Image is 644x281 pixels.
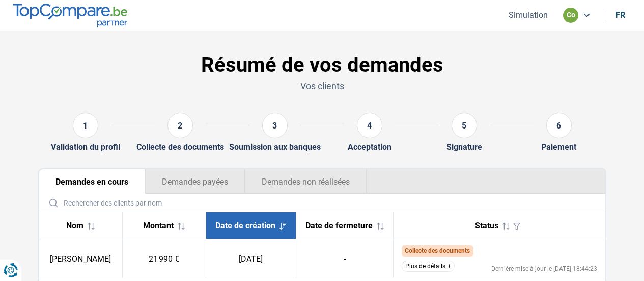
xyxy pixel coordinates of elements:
td: [DATE] [206,239,296,278]
div: fr [615,10,625,20]
div: 2 [167,113,193,138]
span: Montant [143,221,174,231]
button: Plus de détails [402,261,455,272]
div: co [563,8,578,23]
p: Vos clients [38,80,606,92]
div: Validation du profil [51,142,120,152]
div: 6 [546,113,572,138]
img: TopCompare.be [13,4,127,27]
td: 21 990 € [122,239,206,278]
div: Acceptation [348,142,391,152]
span: Status [475,221,498,231]
h1: Résumé de vos demandes [38,53,606,78]
div: Soumission aux banques [229,142,321,152]
div: Paiement [541,142,576,152]
div: 3 [262,113,288,138]
span: Nom [66,221,83,231]
td: - [296,239,393,278]
button: Demandes payées [145,169,245,194]
button: Demandes non réalisées [245,169,367,194]
span: Date de fermeture [305,221,373,231]
div: 5 [452,113,477,138]
div: Signature [446,142,482,152]
div: Collecte des documents [136,142,224,152]
div: Dernière mise à jour le [DATE] 18:44:23 [491,266,597,272]
input: Rechercher des clients par nom [43,194,601,212]
button: Demandes en cours [39,169,145,194]
button: Simulation [506,10,551,20]
span: Collecte des documents [405,247,470,254]
span: Date de création [215,221,275,231]
td: [PERSON_NAME] [39,239,123,278]
div: 1 [73,113,98,138]
div: 4 [357,113,382,138]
